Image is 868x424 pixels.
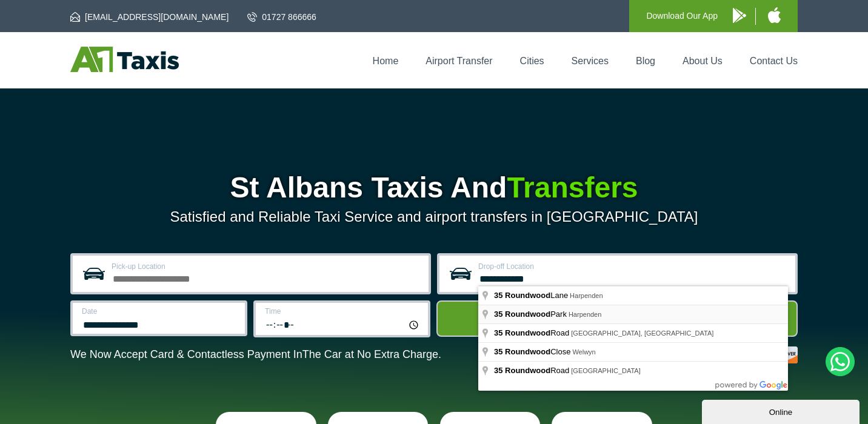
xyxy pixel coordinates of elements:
[646,8,718,24] p: Download Our App
[70,47,179,72] img: A1 Taxis St Albans LTD
[494,347,572,356] span: Close
[505,310,550,319] span: Roundwood
[636,56,655,66] a: Blog
[505,328,550,337] span: Roundwood
[572,348,595,356] span: Welwyn
[494,291,502,300] span: 35
[494,310,569,319] span: Park
[494,291,570,300] span: Lane
[247,11,316,23] a: 01727 866666
[571,330,713,337] span: [GEOGRAPHIC_DATA], [GEOGRAPHIC_DATA]
[571,367,641,374] span: [GEOGRAPHIC_DATA]
[478,263,788,270] label: Drop-off Location
[702,397,862,424] iframe: chat widget
[750,56,798,66] a: Contact Us
[70,348,441,361] p: We Now Accept Card & Contactless Payment In
[768,7,781,23] img: A1 Taxis iPhone App
[494,366,502,375] span: 35
[572,56,609,66] a: Services
[265,308,421,315] label: Time
[570,292,603,299] span: Harpenden
[683,56,723,66] a: About Us
[505,366,550,375] span: Roundwood
[507,171,638,204] span: Transfers
[505,291,550,300] span: Roundwood
[733,8,746,23] img: A1 Taxis Android App
[494,310,502,319] span: 35
[494,347,550,356] span: 35 Roundwood
[520,56,544,66] a: Cities
[436,300,798,337] button: Get Quote
[70,11,229,23] a: [EMAIL_ADDRESS][DOMAIN_NAME]
[494,328,571,337] span: Road
[494,328,502,337] span: 35
[302,348,441,360] span: The Car at No Extra Charge.
[112,263,421,270] label: Pick-up Location
[426,56,492,66] a: Airport Transfer
[82,308,238,315] label: Date
[494,366,571,375] span: Road
[70,208,798,225] p: Satisfied and Reliable Taxi Service and airport transfers in [GEOGRAPHIC_DATA]
[70,173,798,202] h1: St Albans Taxis And
[373,56,399,66] a: Home
[569,311,601,318] span: Harpenden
